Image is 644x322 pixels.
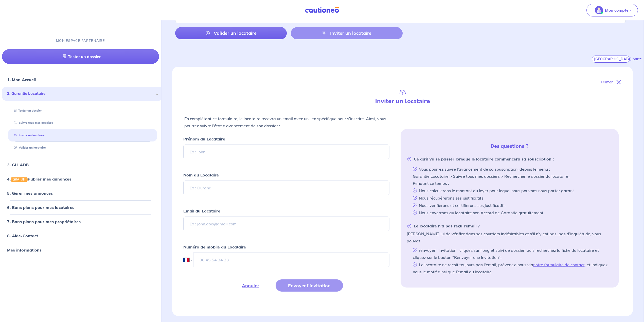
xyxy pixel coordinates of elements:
strong: Numéro de mobile du Locataire [183,244,246,249]
div: Valider un locataire [8,144,157,152]
a: 6. Bons plans pour mes locataires [7,205,74,210]
button: illu_account_valid_menu.svgMon compte [586,4,638,16]
div: 1. Mon Accueil [2,75,159,85]
a: 7. Bons plans pour mes propriétaires [7,219,81,224]
div: 4.GRATUITPublier mes annonces [2,174,159,184]
p: En complétant ce formulaire, le locataire recevra un email avec un lien spécifique pour s’inscrir... [184,115,388,129]
a: 4.GRATUITPublier mes annonces [7,176,71,182]
img: Cautioneo [303,7,341,13]
div: 6. Bons plans pour mes locataires [2,202,159,212]
img: illu_account_valid_menu.svg [595,6,603,14]
input: Ex : Durand [183,181,389,195]
a: Mes informations [7,247,42,253]
strong: Ce qu’il va se passer lorsque le locataire commencera sa souscription : [407,155,554,163]
li: Nous vérifierons et certifierons ses justificatifs [411,202,613,209]
a: 1. Mon Accueil [7,77,36,82]
div: Mes informations [2,245,159,255]
strong: Le locataire n’a pas reçu l’email ? [407,222,480,229]
input: 06 45 54 34 33 [193,253,389,267]
li: Le locataire ne reçoit toujours pas l'email, prévenez-nous via , et indiquez nous le motif ainsi ... [411,261,613,275]
strong: Email du Locataire [183,208,220,213]
div: 8. Aide-Contact [2,231,159,241]
div: 7. Bons plans pour mes propriétaires [2,217,159,227]
a: notre formulaire de contact [533,262,585,267]
li: renvoyer l'invitation : cliquez sur l'onglet suivi de dossier, puis recherchez la fiche du locata... [411,246,613,261]
div: Tester un dossier [8,106,157,115]
p: MON ESPACE PARTENAIRE [56,38,105,43]
a: Inviter un locataire [12,133,45,137]
input: Ex : john.doe@gmail.com [183,217,389,231]
div: 5. Gérer mes annonces [2,188,159,198]
a: 5. Gérer mes annonces [7,191,53,196]
p: Mon compte [605,7,629,13]
h5: Des questions ? [403,143,617,149]
button: Annuler [229,279,272,292]
a: Tester un dossier [2,49,159,64]
li: Vous pourrez suivre l’avancement de sa souscription, depuis le menu : Garantie Locataire > Suivre... [411,165,613,187]
li: Nous enverrons au locataire son Accord de Garantie gratuitement [411,209,613,216]
div: 2. Garantie Locataire [2,87,163,101]
h4: Inviter un locataire [292,98,513,105]
input: Ex : John [183,145,389,159]
div: Inviter un locataire [8,131,157,139]
p: Fermer [601,79,613,85]
a: Valider un locataire [175,27,287,39]
span: 2. Garantie Locataire [7,91,154,97]
a: Valider un locataire [12,146,46,149]
a: Suivre tous mes dossiers [12,121,53,124]
div: 3. GLI ADB [2,160,159,170]
a: 8. Aide-Contact [7,233,38,238]
li: [PERSON_NAME] lui de vérifier dans ses courriers indésirables et s'il n’y est pas, pas d’inquiétu... [407,222,613,275]
a: Tester un dossier [12,109,42,112]
a: 3. GLI ADB [7,162,29,167]
li: Nous récupérerons ses justificatifs [411,194,613,202]
strong: Prénom du Locataire [183,136,225,141]
strong: Nom du Locataire [183,172,219,177]
li: Nous calculerons le montant du loyer pour lequel nous pouvons nous porter garant [411,187,613,194]
div: Suivre tous mes dossiers [8,119,157,127]
button: [GEOGRAPHIC_DATA] par [592,56,630,63]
